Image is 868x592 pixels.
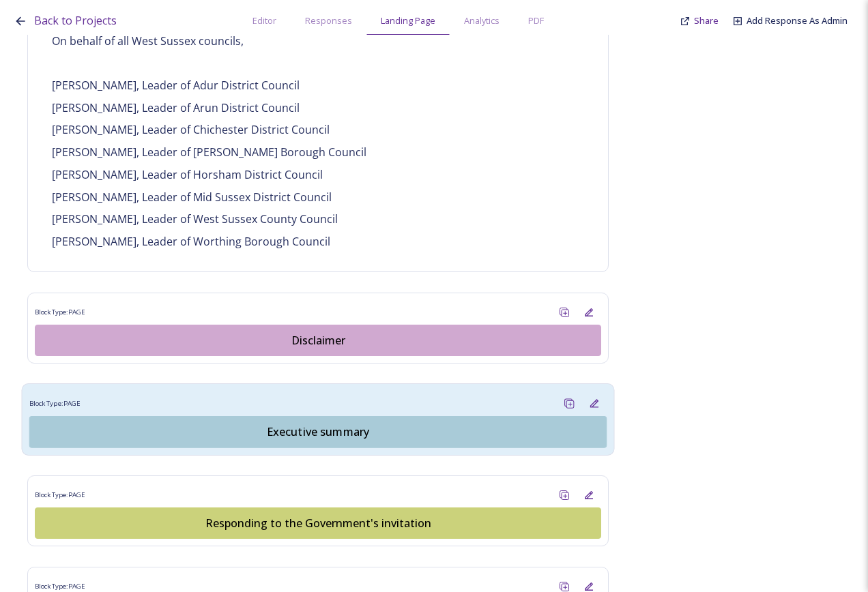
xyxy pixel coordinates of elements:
[37,424,599,440] div: Executive summary
[528,14,544,27] span: PDF
[29,416,607,448] button: Executive summary
[52,122,584,138] p: [PERSON_NAME], Leader of Chichester District Council
[35,490,85,500] span: Block Type: PAGE
[42,515,594,531] div: Responding to the Government's invitation
[35,582,85,591] span: Block Type: PAGE
[52,234,584,250] p: [PERSON_NAME], Leader of Worthing Borough Council
[52,145,584,160] p: [PERSON_NAME], Leader of [PERSON_NAME] Borough Council
[381,14,435,27] span: Landing Page
[305,14,352,27] span: Responses
[35,308,85,317] span: Block Type: PAGE
[34,13,117,28] span: Back to Projects
[464,14,500,27] span: Analytics
[52,100,584,116] p: [PERSON_NAME], Leader of Arun District Council
[747,14,848,27] span: Add Response As Admin
[252,14,276,27] span: Editor
[52,190,584,205] p: [PERSON_NAME], Leader of Mid Sussex District Council
[29,398,81,409] span: Block Type: PAGE
[35,507,601,539] button: Responding to the Government's invitation
[52,211,584,227] p: [PERSON_NAME], Leader of West Sussex County Council
[52,167,584,183] p: [PERSON_NAME], Leader of Horsham District Council
[747,14,848,27] a: Add Response As Admin
[694,14,719,27] span: Share
[35,325,601,356] button: Disclaimer
[42,332,594,349] div: Disclaimer
[52,33,584,49] p: On behalf of all West Sussex councils,
[34,12,117,29] a: Back to Projects
[52,78,584,93] p: [PERSON_NAME], Leader of Adur District Council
